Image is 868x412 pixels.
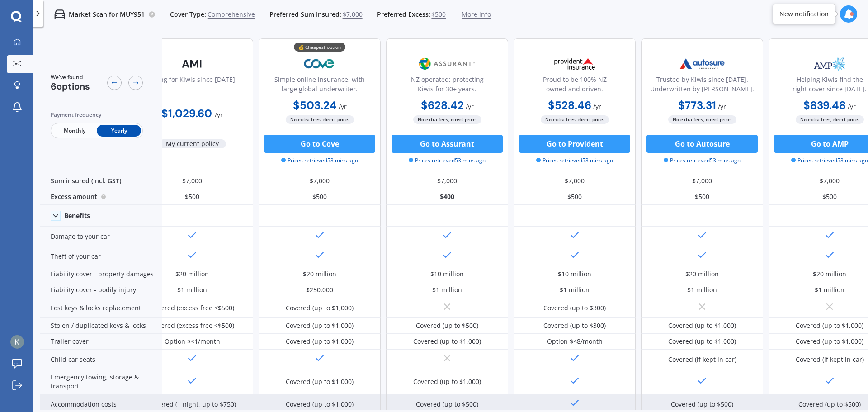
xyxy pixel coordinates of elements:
div: Covered (up to $500) [798,400,861,409]
b: $839.48 [803,98,846,112]
span: My current policy [159,139,226,148]
div: $500 [259,189,381,205]
b: $503.24 [293,98,337,112]
span: $7,000 [343,10,363,19]
div: $250,000 [306,285,333,294]
p: Market Scan for MUY951 [69,10,145,19]
span: $500 [431,10,446,19]
span: 6 options [51,81,90,92]
img: Cove.webp [290,52,349,75]
div: $1 million [560,285,590,294]
div: $10 million [558,270,591,279]
div: Option $<1/month [165,337,220,346]
div: $7,000 [386,173,508,189]
div: Trusted by Kiwis since [DATE]. Underwritten by [PERSON_NAME]. [649,75,755,97]
div: Sum insured (incl. GST) [40,173,162,189]
div: $500 [131,189,253,205]
span: Yearly [97,125,141,137]
div: $1 million [432,285,462,294]
div: Covered (up to $1,000) [286,377,354,386]
div: Lost keys & locks replacement [40,298,162,318]
div: $20 million [303,270,336,279]
div: New notification [779,9,829,19]
div: Covered (up to $1,000) [668,337,736,346]
div: $500 [514,189,636,205]
div: Excess amount [40,189,162,205]
div: $1 million [177,285,207,294]
div: $7,000 [131,173,253,189]
div: $7,000 [641,173,763,189]
div: Covered (up to $300) [543,303,606,313]
div: Covered (up to $1,000) [796,321,863,330]
span: We've found [51,73,90,81]
div: Covered (up to $1,000) [668,321,736,330]
span: / yr [466,102,474,111]
span: More info [462,10,491,19]
img: Assurant.png [417,52,477,75]
div: Covered (excess free <$500) [150,321,234,330]
span: Preferred Excess: [377,10,430,19]
div: $1 million [815,285,844,294]
div: Covered (up to $1,000) [286,400,354,409]
div: Damage to your car [40,227,162,246]
span: No extra fees, direct price. [286,115,354,124]
div: $7,000 [259,173,381,189]
div: Benefits [64,212,90,220]
button: Go to Autosure [646,135,758,153]
span: No extra fees, direct price. [668,115,736,124]
b: $528.46 [548,98,591,112]
div: Payment frequency [51,110,143,119]
div: $10 million [430,270,464,279]
span: Comprehensive [208,10,255,19]
div: Caring for Kiwis since [DATE]. [147,75,237,97]
div: Child car seats [40,350,162,369]
span: No extra fees, direct price. [413,115,481,124]
img: car.f15378c7a67c060ca3f3.svg [54,9,65,20]
img: Provident.png [545,52,604,75]
div: Covered (up to $500) [671,400,733,409]
div: Covered (up to $500) [416,400,478,409]
div: Proud to be 100% NZ owned and driven. [521,75,628,97]
span: No extra fees, direct price. [796,115,864,124]
img: AMP.webp [800,52,859,75]
span: / yr [848,102,856,111]
div: Covered (if kept in car) [668,355,736,364]
div: Covered (1 night, up to $750) [149,400,236,409]
b: $773.31 [678,98,716,112]
div: Covered (up to $500) [416,321,478,330]
div: Emergency towing, storage & transport [40,369,162,394]
div: 💰 Cheapest option [294,43,345,52]
span: Prices retrieved 53 mins ago [536,156,613,165]
div: $500 [641,189,763,205]
div: $7,000 [514,173,636,189]
div: Covered (up to $1,000) [286,303,354,313]
div: $1 million [687,285,717,294]
div: Option $<8/month [547,337,603,346]
span: Preferred Sum Insured: [269,10,341,19]
span: Cover Type: [170,10,206,19]
div: Liability cover - bodily injury [40,282,162,298]
span: Prices retrieved 53 mins ago [791,156,868,165]
div: Trailer cover [40,334,162,350]
div: Covered (up to $1,000) [413,337,481,346]
div: Covered (excess free <$500) [150,303,234,313]
span: No extra fees, direct price. [541,115,609,124]
div: Covered (up to $1,000) [286,337,354,346]
div: Stolen / duplicated keys & locks [40,318,162,334]
div: Covered (up to $1,000) [796,337,863,346]
b: $1,029.60 [161,106,212,120]
img: ACg8ocKaZEGdsWZ6CRnhzz_fE4qFTLlsApl97Gt0bzQW-EQHGSLo2A=s96-c [10,335,24,349]
span: / yr [593,102,601,111]
div: $20 million [813,270,846,279]
span: Monthly [52,125,97,137]
div: Covered (up to $1,000) [286,321,354,330]
div: Covered (if kept in car) [796,355,864,364]
div: $400 [386,189,508,205]
span: Prices retrieved 53 mins ago [281,156,358,165]
span: Prices retrieved 53 mins ago [664,156,741,165]
b: $628.42 [421,98,464,112]
button: Go to Cove [264,135,375,153]
div: Liability cover - property damages [40,266,162,282]
span: / yr [215,110,223,119]
span: / yr [339,102,347,111]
